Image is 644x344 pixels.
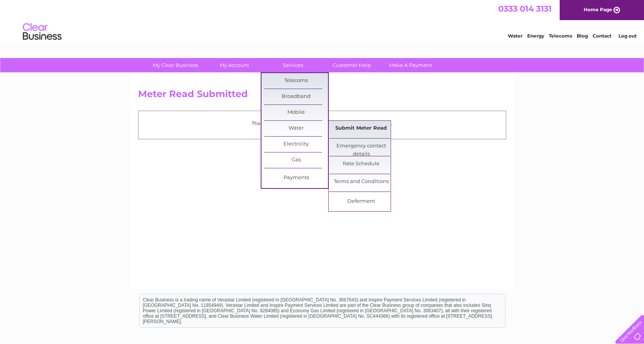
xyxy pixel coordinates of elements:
a: Water [508,33,523,39]
a: Mobile [264,105,328,120]
a: Terms and Conditions [329,174,393,190]
div: Clear Business is a trading name of Verastar Limited (registered in [GEOGRAPHIC_DATA] No. 3667643... [140,4,505,38]
a: Electricity [264,137,328,152]
p: Thank you for your time, your meter read has been received. [142,120,502,127]
a: Blog [577,33,588,39]
a: My Account [202,58,266,72]
a: Energy [527,33,544,39]
a: Emergency contact details [329,139,393,154]
a: Water [264,121,328,136]
a: Submit Meter Read [329,121,393,136]
a: Log out [618,33,637,39]
a: Gas [264,152,328,168]
h2: Meter Read Submitted [138,89,506,103]
a: Telecoms [264,73,328,89]
a: Contact [593,33,612,39]
a: Broadband [264,89,328,104]
a: Customer Help [320,58,384,72]
a: 0333 014 3131 [498,4,552,14]
a: Make A Payment [379,58,442,72]
a: Telecoms [549,33,572,39]
img: logo.png [22,20,62,44]
a: Payments [264,170,328,186]
a: My Clear Business [143,58,207,72]
a: Deferment [329,194,393,209]
a: Services [261,58,325,72]
a: Rate Schedule [329,156,393,172]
